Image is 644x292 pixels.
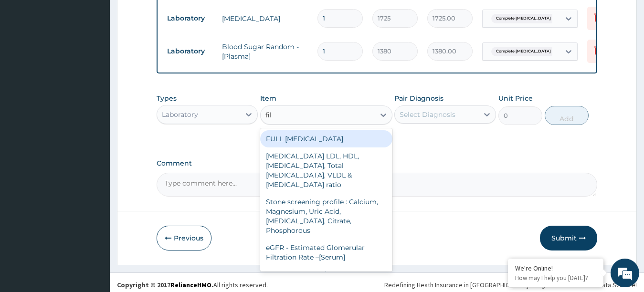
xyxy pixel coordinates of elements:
[50,53,160,66] div: Chat with us now
[157,159,598,167] label: Comment
[162,10,217,27] td: Laboratory
[260,130,392,147] div: FULL [MEDICAL_DATA]
[55,86,132,182] span: We're online!
[157,5,179,28] div: Minimize live chat window
[384,280,637,290] div: Redefining Heath Insurance in [GEOGRAPHIC_DATA] using Telemedicine and Data Science!
[540,226,597,250] button: Submit
[162,42,217,60] td: Laboratory
[170,281,211,289] a: RelianceHMO
[18,48,39,72] img: d_794563401_company_1708531726252_794563401
[162,110,198,119] div: Laboratory
[260,147,392,193] div: [MEDICAL_DATA] LDL, HDL, [MEDICAL_DATA], Total [MEDICAL_DATA], VLDL & [MEDICAL_DATA] ratio
[117,281,213,289] strong: Copyright © 2017 .
[260,193,392,239] div: Stone screening profile : Calcium, Magnesium, Uric Acid, [MEDICAL_DATA], Citrate, Phosphorous
[157,226,211,250] button: Previous
[491,47,556,56] span: Complete [MEDICAL_DATA]
[545,106,589,125] button: Add
[498,94,533,103] label: Unit Price
[400,110,455,119] div: Select Diagnosis
[260,239,392,266] div: eGFR - Estimated Glomerular Filtration Rate –[Serum]
[515,274,596,282] p: How may I help you today?
[260,266,392,283] div: BLOOD PICTURE/FILM
[260,94,276,103] label: Item
[515,264,596,272] div: We're Online!
[491,14,556,23] span: Complete [MEDICAL_DATA]
[394,94,443,103] label: Pair Diagnosis
[157,94,177,103] label: Types
[5,192,182,226] textarea: Type your message and hit 'Enter'
[217,9,313,28] td: [MEDICAL_DATA]
[217,37,313,66] td: Blood Sugar Random - [Plasma]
